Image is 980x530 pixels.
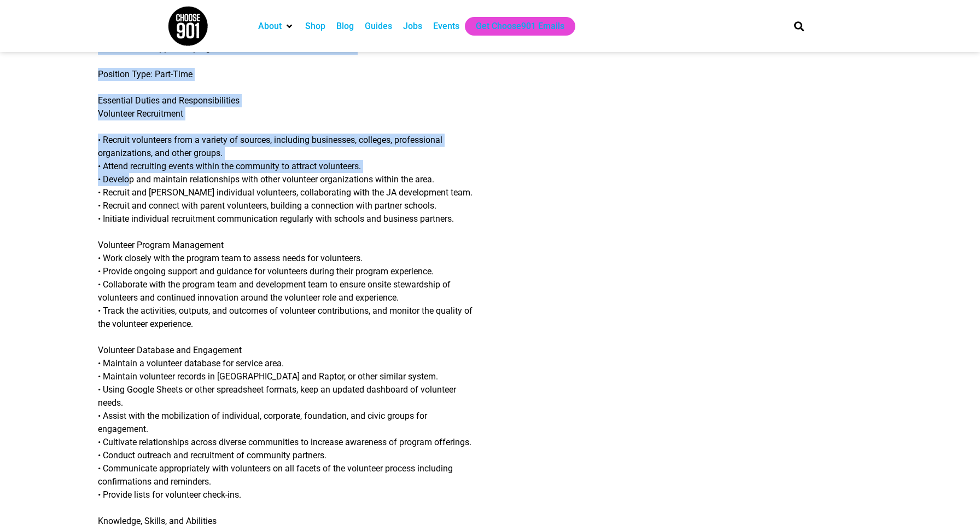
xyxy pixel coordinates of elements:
p: Volunteer Database and Engagement • Maintain a volunteer database for service area. • Maintain vo... [98,344,633,502]
a: Events [433,20,459,33]
p: Essential Duties and Responsibilities Volunteer Recruitment [98,94,633,120]
p: Volunteer Program Management • Work closely with the program team to assess needs for volunteers.... [98,239,633,331]
nav: Main nav [253,17,775,36]
a: Blog [336,20,354,33]
div: About [253,17,300,36]
p: Position Type: Part-Time [98,68,633,81]
a: Jobs [403,20,422,33]
a: Shop [305,20,325,33]
p: • Recruit volunteers from a variety of sources, including businesses, colleges, professional orga... [98,134,633,226]
a: Guides [365,20,392,33]
a: Get Choose901 Emails [476,20,564,33]
a: About [258,20,282,33]
div: Search [790,17,808,35]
